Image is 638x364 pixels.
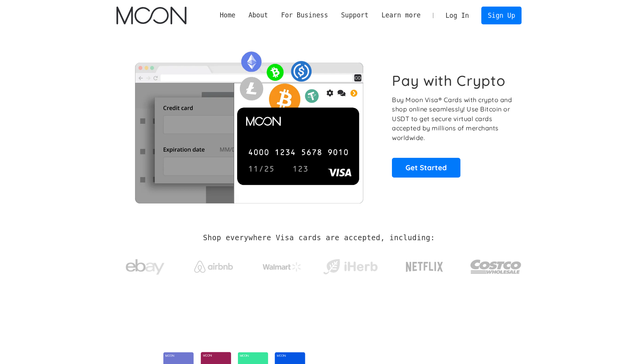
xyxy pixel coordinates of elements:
[322,249,379,281] a: iHerb
[281,10,328,20] div: For Business
[341,10,368,20] div: Support
[392,158,460,177] a: Get Started
[381,10,421,20] div: Learn more
[481,7,522,24] a: Sign Up
[375,10,427,20] div: Learn more
[253,255,311,275] a: Walmart
[116,247,174,283] a: ebay
[470,244,522,285] a: Costco
[116,7,186,24] a: home
[126,255,164,279] img: ebay
[470,252,522,281] img: Costco
[390,250,459,280] a: Netflix
[116,46,381,203] img: Moon Cards let you spend your crypto anywhere Visa is accepted.
[203,234,435,242] h2: Shop everywhere Visa cards are accepted, including:
[405,257,444,277] img: Netflix
[322,257,379,277] img: iHerb
[116,7,186,24] img: Moon Logo
[392,95,513,143] p: Buy Moon Visa® Cards with crypto and shop online seamlessly! Use Bitcoin or USDT to get secure vi...
[194,261,233,273] img: Airbnb
[335,10,375,20] div: Support
[185,253,242,277] a: Airbnb
[213,10,242,20] a: Home
[242,10,274,20] div: About
[275,10,335,20] div: For Business
[439,7,476,24] a: Log In
[263,262,301,272] img: Walmart
[248,10,268,20] div: About
[392,72,506,89] h1: Pay with Crypto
